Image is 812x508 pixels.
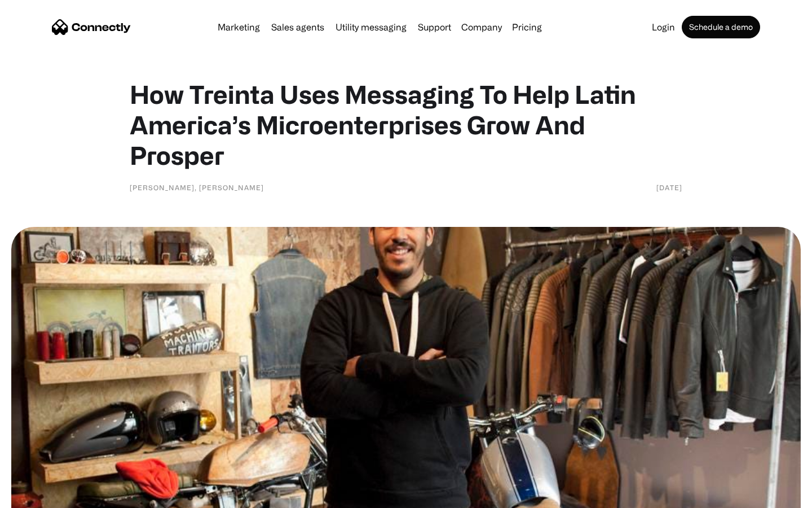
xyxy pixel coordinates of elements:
div: [PERSON_NAME], [PERSON_NAME] [130,182,264,193]
a: Marketing [213,23,264,32]
a: Sales agents [267,23,329,32]
div: [DATE] [656,182,682,193]
ul: Language list [23,488,68,504]
h1: How Treinta Uses Messaging To Help Latin America’s Microenterprises Grow And Prosper [130,79,682,170]
div: Company [461,19,502,35]
a: Login [647,23,679,32]
a: Support [413,23,456,32]
a: Pricing [507,23,546,32]
a: Schedule a demo [682,16,760,38]
aside: Language selected: English [11,488,68,504]
a: Utility messaging [331,23,411,32]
